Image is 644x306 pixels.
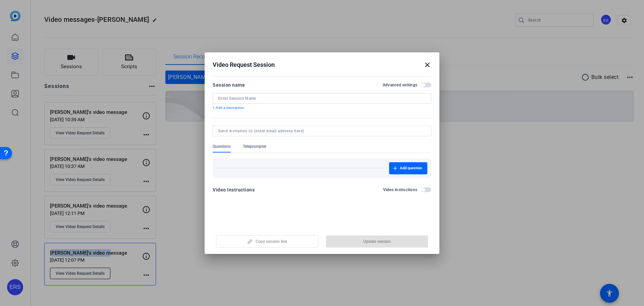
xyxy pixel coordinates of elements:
[243,144,266,149] span: Teleprompter
[213,61,431,69] div: Video Request Session
[423,61,431,69] mat-icon: close
[213,144,231,149] span: Questions
[213,81,245,89] div: Session name
[389,162,427,174] button: Add question
[383,82,417,88] h2: Advanced settings
[218,128,423,134] input: Send invitation to (enter email address here)
[213,186,255,194] div: Video Instructions
[213,105,431,111] p: + Add a description
[383,187,418,192] h2: Video Instructions
[400,166,422,171] span: Add question
[218,96,426,101] input: Enter Session Name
